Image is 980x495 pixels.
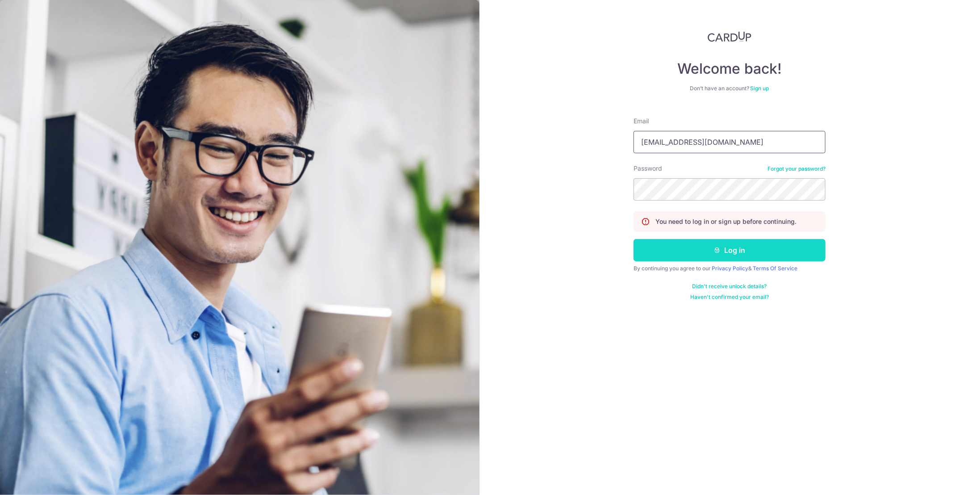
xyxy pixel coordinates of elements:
p: You need to log in or sign up before continuing. [655,217,797,226]
a: Forgot your password? [767,165,826,172]
div: Don’t have an account? [634,85,826,92]
label: Password [634,164,662,173]
a: Terms Of Service [753,265,797,272]
img: CardUp Logo [708,31,751,42]
a: Sign up [751,85,769,92]
a: Privacy Policy [712,265,748,272]
button: Log in [634,239,826,261]
input: Enter your Email [634,131,826,153]
div: By continuing you agree to our & [634,265,826,272]
a: Didn't receive unlock details? [692,283,767,290]
h4: Welcome back! [634,60,826,78]
label: Email [634,117,649,126]
a: Haven't confirmed your email? [690,294,769,301]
